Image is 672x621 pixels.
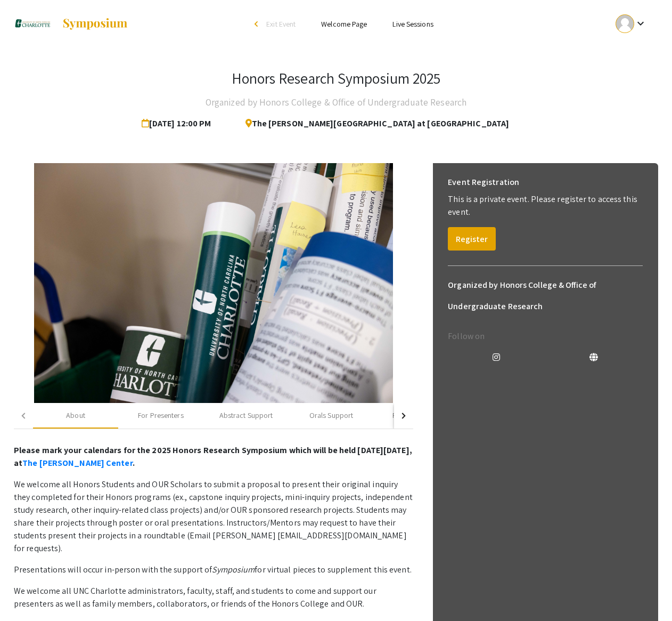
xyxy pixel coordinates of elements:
p: Presentations will occur in-person with the support of for virtual pieces to supplement this event. [14,563,413,576]
h3: Honors Research Symposium 2025 [232,69,441,87]
h6: Organized by Honors College & Office of Undergraduate Research [448,275,643,317]
h4: Organized by Honors College & Office of Undergraduate Research [206,92,466,113]
span: The [PERSON_NAME][GEOGRAPHIC_DATA] at [GEOGRAPHIC_DATA] [237,113,510,134]
span: Exit Event [266,19,296,29]
iframe: Chat [8,573,45,613]
button: Register [448,227,496,251]
a: The [PERSON_NAME] Center [22,457,132,469]
div: For Presenters [138,410,183,421]
div: Abstract Support [219,410,273,421]
div: arrow_back_ios [255,21,261,27]
img: 59b9fcbe-6bc5-4e6d-967d-67fe823bd54b.jpg [34,163,394,403]
div: Poster Support [392,410,440,421]
strong: Please mark your calendars for the 2025 Honors Research Symposium which will be held [DATE][DATE]... [14,445,412,469]
img: Symposium by ForagerOne [62,18,128,30]
div: Orals Support [309,410,353,421]
p: We welcome all Honors Students and OUR Scholars to submit a proposal to present their original in... [14,478,413,555]
p: We welcome all UNC Charlotte administrators, faculty, staff, and students to come and support our... [14,585,413,610]
h6: Event Registration [448,172,519,193]
span: [DATE] 12:00 PM [142,113,216,134]
em: Symposium [212,564,255,575]
mat-icon: Expand account dropdown [634,17,647,30]
p: Follow on [448,330,643,343]
a: Welcome Page [321,19,367,29]
a: Honors Research Symposium 2025 [14,11,128,37]
p: This is a private event. Please register to access this event. [448,193,643,219]
button: Expand account dropdown [604,12,658,36]
div: About [66,410,85,421]
a: Live Sessions [392,19,433,29]
img: Honors Research Symposium 2025 [14,11,51,37]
